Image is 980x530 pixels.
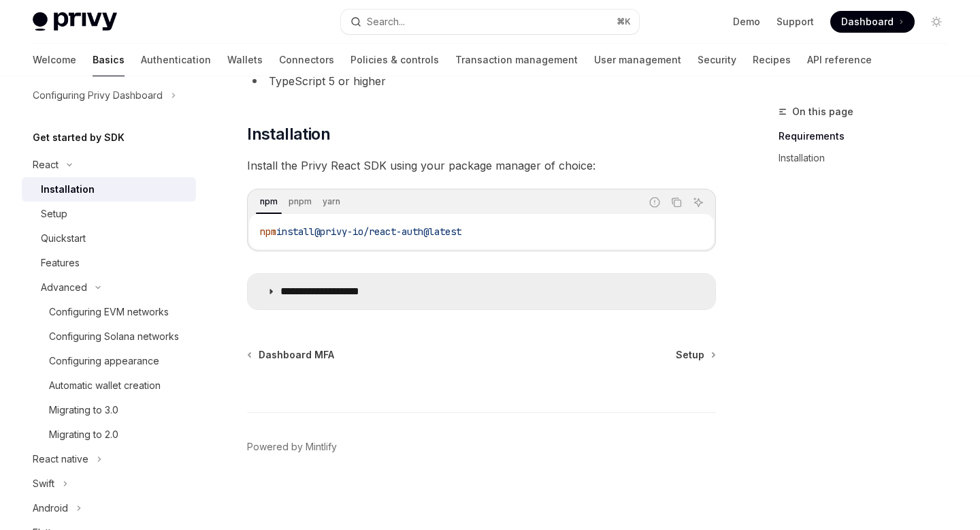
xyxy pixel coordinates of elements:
div: React native [33,451,88,467]
div: Configuring Solana networks [49,328,179,345]
div: Migrating to 3.0 [49,402,118,418]
a: Powered by Mintlify [247,440,337,454]
span: @privy-io/react-auth@latest [314,225,461,238]
a: Configuring appearance [22,349,196,373]
div: Installation [41,181,95,198]
button: Toggle Swift section [22,471,196,496]
button: Toggle React native section [22,447,196,471]
h5: Get started by SDK [33,129,125,146]
div: React [33,157,59,173]
a: Setup [22,202,196,226]
a: Configuring Solana networks [22,324,196,349]
span: install [276,225,314,238]
div: Features [41,255,80,271]
li: TypeScript 5 or higher [247,72,716,91]
a: Basics [93,44,125,76]
span: Setup [676,348,704,362]
a: Welcome [33,44,76,76]
span: Dashboard MFA [259,348,334,362]
div: yarn [318,193,344,210]
a: Authentication [141,44,211,76]
a: Connectors [279,44,334,76]
a: Migrating to 2.0 [22,422,196,447]
div: Swift [33,476,54,492]
a: Installation [22,177,196,202]
a: User management [594,44,681,76]
a: Installation [779,147,958,169]
a: Policies & controls [350,44,439,76]
div: Setup [41,206,67,222]
div: Automatic wallet creation [49,377,161,394]
span: Dashboard [841,15,894,29]
span: npm [260,225,276,238]
button: Toggle dark mode [926,11,947,33]
div: Android [33,500,68,516]
a: Wallets [227,44,263,76]
div: Configuring appearance [49,353,159,369]
a: Support [777,15,814,29]
button: Toggle React section [22,153,196,177]
button: Toggle Android section [22,496,196,520]
div: Migrating to 2.0 [49,426,118,443]
div: Search... [367,14,405,30]
span: Installation [247,123,330,145]
a: Recipes [753,44,791,76]
a: Requirements [779,125,958,147]
a: Configuring EVM networks [22,300,196,324]
a: Migrating to 3.0 [22,398,196,422]
div: npm [256,193,282,210]
a: Quickstart [22,226,196,251]
span: On this page [792,104,853,120]
span: ⌘ K [617,16,631,27]
div: Quickstart [41,230,86,247]
a: Transaction management [455,44,578,76]
a: Features [22,251,196,275]
button: Ask AI [689,193,707,211]
button: Open search [341,10,638,34]
a: Demo [733,15,760,29]
span: Install the Privy React SDK using your package manager of choice: [247,156,716,175]
a: Dashboard MFA [248,348,334,362]
a: Security [698,44,736,76]
div: Configuring EVM networks [49,304,169,320]
button: Report incorrect code [646,193,664,211]
button: Copy the contents from the code block [668,193,685,211]
a: Setup [676,348,715,362]
div: Advanced [41,279,87,296]
img: light logo [33,12,117,31]
a: Automatic wallet creation [22,373,196,398]
a: API reference [807,44,872,76]
button: Toggle Advanced section [22,275,196,300]
div: pnpm [284,193,316,210]
a: Dashboard [830,11,915,33]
